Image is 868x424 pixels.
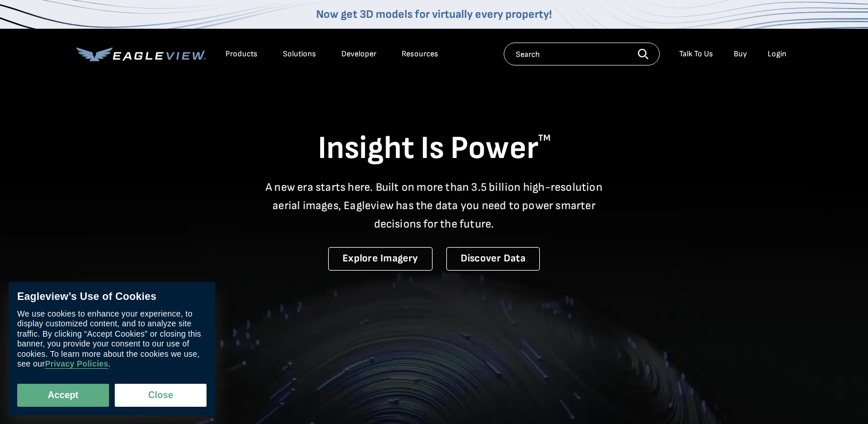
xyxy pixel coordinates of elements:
[17,309,207,369] div: We use cookies to enhance your experience, to display customized content, and to analyze site tra...
[76,129,792,169] h1: Insight Is Power
[328,247,433,271] a: Explore Imagery
[283,49,316,59] div: Solutions
[734,49,747,59] a: Buy
[45,360,108,369] a: Privacy Policies
[504,43,660,65] input: Search
[768,49,787,59] div: Login
[446,247,540,271] a: Discover Data
[316,7,552,21] a: Now get 3D models for virtually every property!
[225,49,258,59] div: Products
[538,133,551,144] sup: TM
[402,49,438,59] div: Resources
[17,291,207,303] div: Eagleview’s Use of Cookies
[679,49,713,59] div: Talk To Us
[341,49,376,59] a: Developer
[259,178,610,233] p: A new era starts here. Built on more than 3.5 billion high-resolution aerial images, Eagleview ha...
[115,384,207,407] button: Close
[17,384,109,407] button: Accept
